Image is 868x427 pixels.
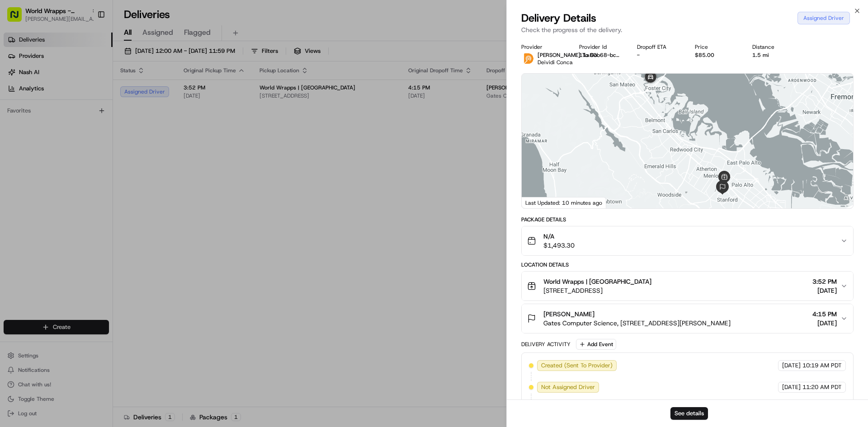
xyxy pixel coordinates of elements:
[154,89,165,100] button: Start new chat
[670,407,708,420] button: See details
[5,174,73,190] a: 📗Knowledge Base
[812,319,837,328] span: [DATE]
[521,261,854,268] div: Location Details
[543,277,651,286] span: World Wrapps | [GEOGRAPHIC_DATA]
[543,319,731,328] span: Gates Computer Science, [STREET_ADDRESS][PERSON_NAME]
[76,178,84,186] div: 💻
[75,140,78,147] span: •
[812,310,837,319] span: 4:15 PM
[9,178,16,186] div: 📗
[579,52,623,59] button: 11a80b68-bc38-8fdf-f14f-e66c2c3aba2e
[576,339,616,350] button: Add Event
[637,52,680,59] div: -
[521,43,565,51] div: Provider
[637,43,680,51] div: Dropoff ETA
[543,286,651,295] span: [STREET_ADDRESS]
[522,304,853,333] button: [PERSON_NAME]Gates Computer Science, [STREET_ADDRESS][PERSON_NAME]4:15 PM[DATE]
[9,9,27,27] img: Nash
[543,241,575,250] span: $1,493.30
[80,140,99,147] span: [DATE]
[64,199,109,206] a: Powered byPylon
[521,341,571,348] div: Delivery Activity
[782,383,801,391] span: [DATE]
[9,117,58,125] div: Past conversations
[695,43,738,51] div: Price
[541,383,595,391] span: Not Assigned Driver
[782,361,801,370] span: [DATE]
[522,197,606,208] div: Last Updated: 10 minutes ago
[521,11,596,25] span: Delivery Details
[41,95,124,103] div: We're available if you need us!
[695,52,738,59] div: $85.00
[521,52,536,66] img: ddtg_logo_v2.png
[85,178,145,187] span: API Documentation
[522,226,853,255] button: N/A$1,493.30
[541,361,613,370] span: Created (Sent To Provider)
[752,43,796,51] div: Distance
[752,52,796,59] div: 1.5 mi
[579,43,623,51] div: Provider Id
[521,216,854,223] div: Package Details
[543,232,575,241] span: N/A
[802,361,842,370] span: 10:19 AM PDT
[9,36,165,51] p: Welcome 👋
[18,178,69,187] span: Knowledge Base
[802,383,842,391] span: 11:20 AM PDT
[812,277,837,286] span: 3:52 PM
[538,59,573,66] span: Deividi Conca
[90,200,109,206] span: Pylon
[9,86,25,103] img: 1736555255976-a54dd68f-1ca7-489b-9aae-adbdc363a1c4
[9,131,24,146] img: Jandy Espique
[522,272,853,300] button: World Wrapps | [GEOGRAPHIC_DATA][STREET_ADDRESS]3:52 PM[DATE]
[521,25,854,34] p: Check the progress of the delivery.
[140,116,165,127] button: See all
[19,86,35,103] img: 1755196953914-cd9d9cba-b7f7-46ee-b6f5-75ff69acacf5
[18,141,25,148] img: 1736555255976-a54dd68f-1ca7-489b-9aae-adbdc363a1c4
[24,58,149,68] input: Clear
[73,174,149,190] a: 💻API Documentation
[538,52,597,59] span: [PERSON_NAME] To Go
[812,286,837,295] span: [DATE]
[41,86,148,95] div: Start new chat
[28,140,73,147] span: [PERSON_NAME]
[543,310,594,319] span: [PERSON_NAME]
